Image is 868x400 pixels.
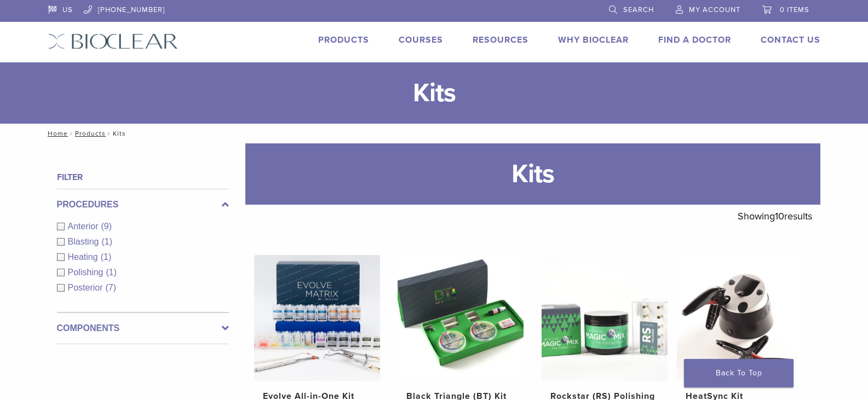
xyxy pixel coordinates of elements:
span: (1) [106,268,117,277]
h4: Filter [57,171,229,184]
a: Products [75,130,106,137]
h1: Kits [245,143,820,205]
a: Back To Top [684,359,794,387]
img: HeatSync Kit [677,255,803,381]
img: Evolve All-in-One Kit [254,255,380,381]
span: (1) [101,252,112,262]
label: Components [57,322,229,335]
a: Find A Doctor [658,34,731,45]
a: Courses [399,34,443,45]
a: Contact Us [761,34,820,45]
span: 10 [775,210,784,222]
span: Search [623,5,654,14]
label: Procedures [57,198,229,211]
span: Posterior [68,283,106,292]
span: (7) [106,283,117,292]
img: Rockstar (RS) Polishing Kit [542,255,668,381]
img: Bioclear [48,33,178,49]
p: Showing results [738,205,812,228]
a: Products [318,34,369,45]
span: / [106,131,113,136]
span: (9) [101,222,112,231]
span: Blasting [68,237,102,246]
span: Heating [68,252,101,262]
span: (1) [101,237,112,246]
a: Home [44,130,68,137]
img: Black Triangle (BT) Kit [398,255,524,381]
span: Polishing [68,268,106,277]
a: Why Bioclear [558,34,629,45]
a: Resources [473,34,528,45]
nav: Kits [40,124,829,143]
span: / [68,131,75,136]
span: Anterior [68,222,101,231]
span: My Account [689,5,740,14]
span: 0 items [780,5,809,14]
